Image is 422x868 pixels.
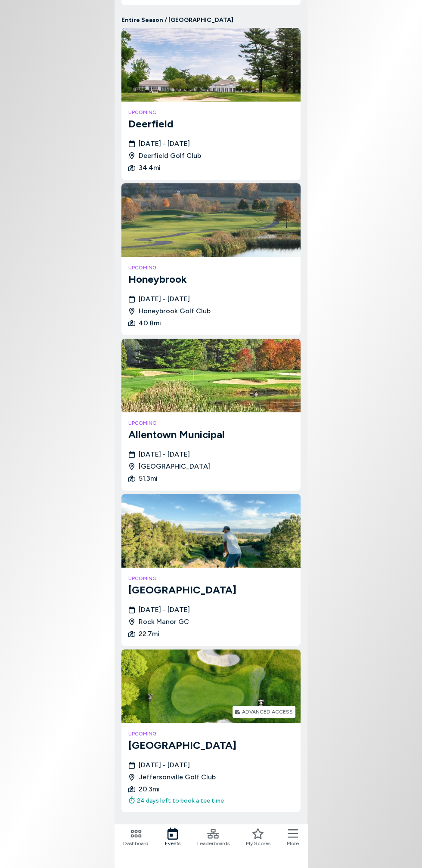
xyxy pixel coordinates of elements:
span: More [287,840,299,847]
h3: Deerfield [128,116,294,132]
a: Dashboard [123,828,149,847]
span: [DATE] - [DATE] [139,294,190,304]
img: Deerfield [121,28,301,102]
div: ADVANCED ACCESS [242,709,293,714]
a: Rock Manorupcoming[GEOGRAPHIC_DATA][DATE] - [DATE]Rock Manor GC22.7mi [121,494,301,646]
h4: upcoming [128,575,294,582]
span: 22.7 mi [139,629,159,639]
span: [DATE] - [DATE] [139,760,190,770]
a: HoneybrookupcomingHoneybrook[DATE] - [DATE]Honeybrook Golf Club40.8mi [121,183,301,335]
span: 51.3 mi [139,473,158,484]
h3: [GEOGRAPHIC_DATA] [128,582,294,598]
span: [DATE] - [DATE] [139,605,190,615]
img: Honeybrook [121,183,301,257]
span: My Scores [246,840,270,847]
h3: Honeybrook [128,272,294,287]
a: DeerfieldupcomingDeerfield[DATE] - [DATE]Deerfield Golf Club34.4mi [121,28,301,180]
button: More [287,828,299,847]
div: 24 days left to book a tee time [128,796,224,805]
span: Rock Manor GC [139,617,189,627]
span: Dashboard [123,840,149,847]
a: JeffersonvilleADVANCED ACCESSupcoming[GEOGRAPHIC_DATA][DATE] - [DATE]Jeffersonville Golf Club20.3... [121,649,301,812]
span: Jeffersonville Golf Club [139,772,216,782]
h3: Allentown Municipal [128,427,294,442]
h4: upcoming [128,730,294,738]
span: Honeybrook Golf Club [139,306,211,316]
h4: upcoming [128,264,294,272]
h4: upcoming [128,108,294,116]
img: Jeffersonville [121,649,301,723]
span: Events [165,840,180,847]
span: [DATE] - [DATE] [139,139,190,149]
img: Allentown Municipal [121,339,301,412]
h3: [GEOGRAPHIC_DATA] [128,738,294,753]
a: Allentown MunicipalupcomingAllentown Municipal[DATE] - [DATE][GEOGRAPHIC_DATA]51.3mi [121,339,301,491]
span: 40.8 mi [139,318,161,328]
a: Events [165,828,180,847]
a: My Scores [246,828,270,847]
span: [GEOGRAPHIC_DATA] [139,461,210,472]
span: [DATE] - [DATE] [139,449,190,460]
span: Leaderboards [197,840,230,847]
img: Rock Manor [121,494,301,568]
h4: upcoming [128,419,294,427]
span: 34.4 mi [139,163,161,173]
span: Deerfield Golf Club [139,151,201,161]
span: 20.3 mi [139,784,160,794]
p: Entire Season / [GEOGRAPHIC_DATA] [121,15,301,25]
a: Leaderboards [197,828,230,847]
